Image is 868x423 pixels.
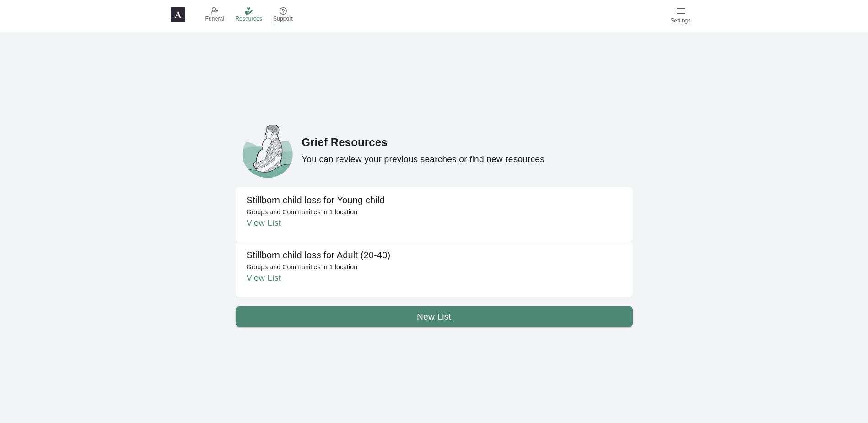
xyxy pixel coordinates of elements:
[236,118,302,184] img: Resources.png
[273,15,293,24] span: Support
[247,193,622,207] h6: Stillborn child loss for Young child
[273,7,293,24] a: Support
[205,7,225,24] a: Funeral
[236,306,633,327] a: New List
[205,15,225,24] span: Funeral
[235,7,262,24] a: Resources
[247,218,281,228] a: View List
[669,5,692,26] a: Settings
[235,15,262,24] span: Resources
[247,248,622,262] h6: Stillborn child loss for Adult (20-40)
[247,207,622,217] p: Groups and Communities in 1 location
[171,7,185,22] img: Afterword logo
[247,262,622,271] p: Groups and Communities in 1 location
[670,16,691,26] span: Settings
[302,153,632,166] p: You can review your previous searches or find new resources
[247,273,281,282] a: View List
[302,136,632,149] h4: Grief Resources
